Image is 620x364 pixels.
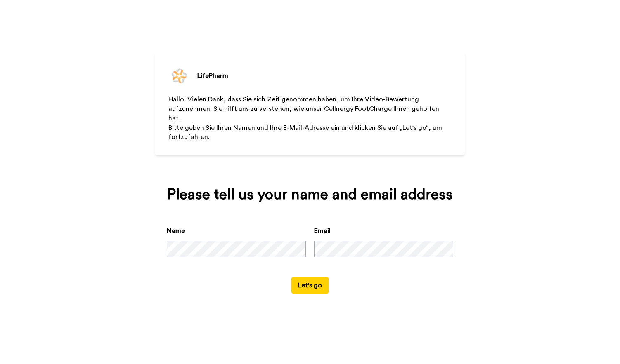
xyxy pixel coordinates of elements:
[168,124,444,141] span: Bitte geben Sie Ihren Namen und Ihre E-Mail-Adresse ein und klicken Sie auf „Let's go“, um fortzu...
[314,226,331,236] label: Email
[168,96,441,122] span: Hallo! Vielen Dank, dass Sie sich Zeit genommen haben, um Ihre Video-Bewertung aufzunehmen. Sie h...
[197,71,228,81] div: LifePharm
[167,226,185,236] label: Name
[291,277,329,294] button: Let's go
[167,186,453,203] div: Please tell us your name and email address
